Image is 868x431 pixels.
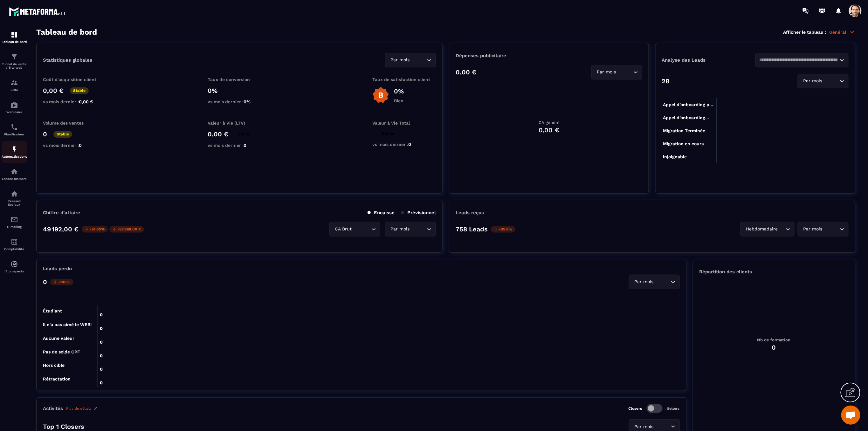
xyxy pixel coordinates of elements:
[2,133,27,136] p: Planificateur
[43,143,107,148] p: vs mois dernier :
[372,120,436,126] p: Valeur à Vie Total
[2,96,27,119] a: automationsautomationsWebinaire
[66,406,98,411] a: Plus de détails
[491,226,515,233] p: -35.8%
[798,222,849,236] div: Search for option
[824,226,838,233] input: Search for option
[456,68,476,76] p: 0,00 €
[372,87,389,104] img: b-badge-o.b3b20ee6.svg
[385,222,436,236] div: Search for option
[10,146,18,153] img: automations
[783,30,826,35] p: Afficher le tableau :
[43,210,80,215] p: Chiffre d’affaire
[655,423,669,430] input: Search for option
[43,406,63,411] p: Activités
[43,266,72,271] p: Leads perdu
[633,278,655,285] span: Par mois
[591,65,642,79] div: Search for option
[663,154,687,160] tspan: injoignable
[368,210,395,215] p: Encaissé
[208,143,271,148] p: vs mois dernier :
[663,102,713,107] tspan: Appel d’onboarding p...
[633,423,655,430] span: Par mois
[208,87,271,94] p: 0%
[208,77,271,82] p: Taux de conversion
[244,143,246,148] span: 0
[235,131,253,138] p: Stable
[10,238,18,246] img: accountant
[411,57,425,64] input: Search for option
[43,349,80,354] tspan: Pas de solde CPF
[2,155,27,158] p: Automatisations
[10,101,18,109] img: automations
[663,115,709,120] tspan: Appel d’onboarding...
[2,177,27,181] p: Espace membre
[802,78,824,85] span: Par mois
[10,190,18,198] img: social-network
[2,88,27,92] p: CRM
[43,57,92,63] p: Statistiques globales
[596,69,617,76] span: Par mois
[2,247,27,251] p: Comptabilité
[745,226,779,233] span: Hebdomadaire
[2,74,27,96] a: formationformationCRM
[699,269,849,275] p: Répartition des clients
[401,210,436,215] p: Prévisionnel
[411,226,425,233] input: Search for option
[628,406,642,411] p: Closers
[389,226,411,233] span: Par mois
[663,141,704,147] tspan: Migration en cours
[43,130,47,138] p: 0
[379,130,397,137] p: Stable
[109,226,144,233] p: -52 968,00 €
[93,406,98,411] img: narrow-up-right-o.6b7c60e2.svg
[2,26,27,48] a: formationformationTableau de bord
[10,123,18,131] img: scheduler
[43,99,107,104] p: vs mois dernier :
[43,120,107,126] p: Volume des ventes
[2,163,27,185] a: automationsautomationsEspace membre
[2,233,27,256] a: accountantaccountantComptabilité
[389,57,411,64] span: Par mois
[798,74,849,88] div: Search for option
[372,77,436,82] p: Taux de satisfaction client
[9,6,66,17] img: logo
[662,57,755,63] p: Analyse des Leads
[394,87,404,95] p: 0%
[208,120,271,126] p: Valeur à Vie (LTV)
[617,69,632,76] input: Search for option
[662,77,670,85] p: 28
[760,57,838,64] input: Search for option
[2,199,27,206] p: Réseaux Sociaux
[50,279,73,285] p: -100%
[53,131,72,138] p: Stable
[841,406,860,425] a: Mở cuộc trò chuyện
[353,226,370,233] input: Search for option
[2,119,27,141] a: schedulerschedulerPlanificateur
[824,78,838,85] input: Search for option
[2,110,27,114] p: Webinaire
[779,226,784,233] input: Search for option
[43,87,64,94] p: 0,00 €
[43,423,84,430] p: Top 1 Closers
[43,308,62,313] tspan: Étudiant
[244,99,251,104] span: 0%
[43,77,107,82] p: Coût d'acquisition client
[667,407,680,411] p: Setters
[629,275,680,289] div: Search for option
[10,31,18,38] img: formation
[79,143,82,148] span: 0
[10,216,18,223] img: email
[43,376,71,381] tspan: Rétractation
[2,270,27,273] p: IA prospects
[10,79,18,86] img: formation
[394,98,404,103] p: Bien
[43,363,65,368] tspan: Hors cible
[385,53,436,67] div: Search for option
[2,141,27,163] a: automationsautomationsAutomatisations
[830,29,855,35] p: Général
[43,336,74,341] tspan: Aucune valeur
[10,260,18,268] img: automations
[43,322,92,327] tspan: Il n'a pas aimé le WEBI
[70,87,89,94] p: Stable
